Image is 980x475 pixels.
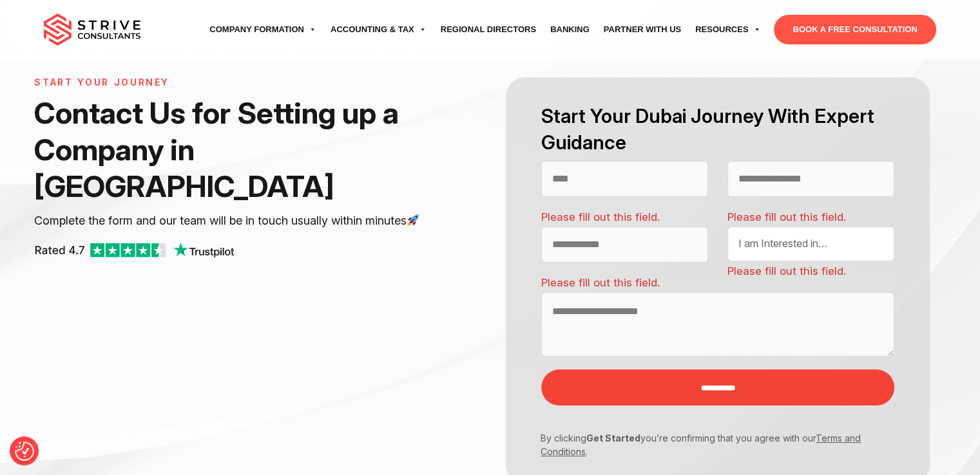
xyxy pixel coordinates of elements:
[541,207,708,227] span: Please fill out this field.
[688,12,767,48] a: Resources
[727,207,894,227] span: Please fill out this field.
[543,12,597,48] a: Banking
[323,12,434,48] a: Accounting & Tax
[586,433,640,443] strong: Get Started
[541,273,708,292] span: Please fill out this field.
[34,77,426,88] h6: START YOUR JOURNEY
[541,103,894,156] h2: Start Your Dubai Journey With Expert Guidance
[597,12,688,48] a: Partner with Us
[407,214,419,226] img: 🚀
[15,442,34,461] img: Revisit consent button
[727,261,894,281] span: Please fill out this field.
[532,431,885,458] p: By clicking you’re confirming that you agree with our .
[738,237,827,250] span: I am Interested in…
[15,442,34,461] button: Consent Preferences
[44,14,140,46] img: main-logo.svg
[202,12,323,48] a: Company Formation
[34,211,426,230] p: Complete the form and our team will be in touch usually within minutes
[34,95,426,205] h1: Contact Us for Setting up a Company in [GEOGRAPHIC_DATA]
[774,15,936,44] a: BOOK A FREE CONSULTATION
[434,12,543,48] a: Regional Directors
